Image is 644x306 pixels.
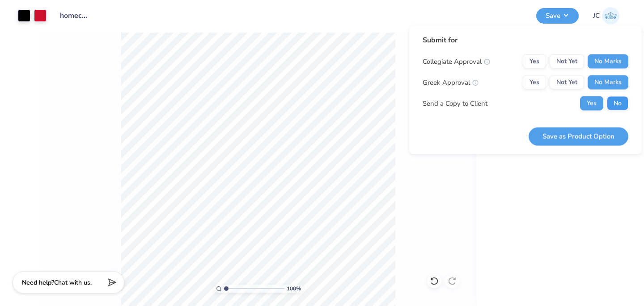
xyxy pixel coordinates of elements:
[423,35,628,45] div: Submit for
[529,127,628,145] button: Save as Product Option
[593,7,619,25] a: JC
[523,54,546,69] button: Yes
[423,98,487,108] div: Send a Copy to Client
[423,56,490,66] div: Collegiate Approval
[588,75,628,90] button: No Marks
[536,8,579,24] button: Save
[602,7,619,25] img: Julia Cox
[550,75,584,90] button: Not Yet
[287,285,301,293] span: 100 %
[22,278,54,287] strong: Need help?
[580,96,603,111] button: Yes
[593,11,600,21] span: JC
[523,75,546,90] button: Yes
[423,77,479,87] div: Greek Approval
[550,54,584,69] button: Not Yet
[607,96,628,111] button: No
[54,278,92,287] span: Chat with us.
[588,54,628,69] button: No Marks
[53,7,97,25] input: Untitled Design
